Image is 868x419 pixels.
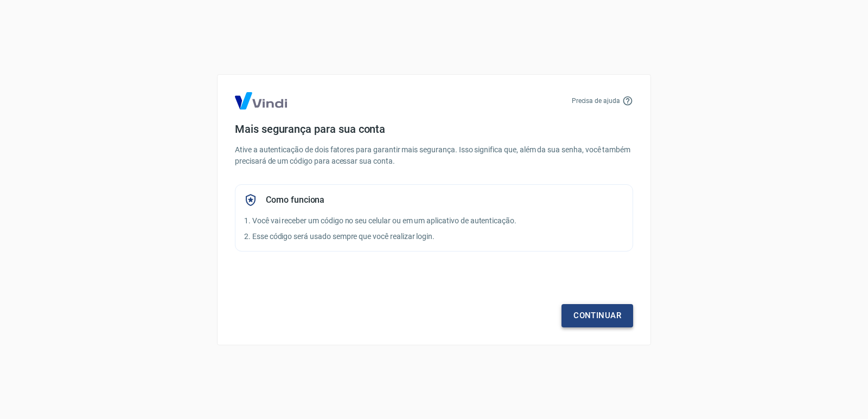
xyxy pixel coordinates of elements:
[235,92,287,109] img: Logo Vind
[266,195,324,205] h5: Como funciona
[235,144,633,167] p: Ative a autenticação de dois fatores para garantir mais segurança. Isso significa que, além da su...
[561,304,633,327] a: Continuar
[244,215,624,227] p: 1. Você vai receber um código no seu celular ou em um aplicativo de autenticação.
[235,123,633,136] h4: Mais segurança para sua conta
[244,231,624,242] p: 2. Esse código será usado sempre que você realizar login.
[572,96,620,106] p: Precisa de ajuda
